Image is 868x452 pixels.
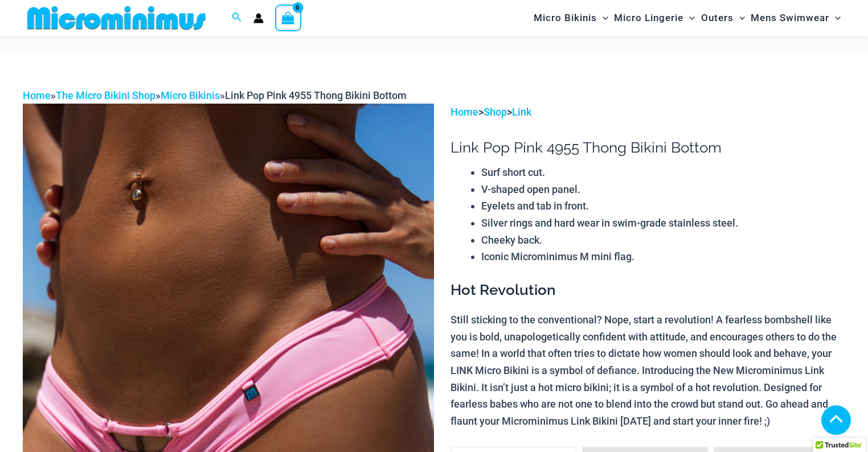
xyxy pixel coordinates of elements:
[481,198,845,215] li: Eyelets and tab in front.
[56,89,155,101] a: The Micro Bikini Shop
[512,106,531,118] a: Link
[23,5,210,31] img: MM SHOP LOGO FLAT
[597,3,608,32] span: Menu Toggle
[451,104,845,121] p: > >
[481,215,845,232] li: Silver rings and hard wear in swim-grade stainless steel.
[481,164,845,181] li: Surf short cut.
[481,232,845,249] li: Cheeky back.
[614,3,683,32] span: Micro Lingerie
[534,3,597,32] span: Micro Bikinis
[529,2,845,34] nav: Site Navigation
[734,3,745,32] span: Menu Toggle
[23,89,51,101] a: Home
[451,106,478,118] a: Home
[253,13,264,23] a: Account icon link
[531,3,611,32] a: Micro BikinisMenu ToggleMenu Toggle
[481,181,845,198] li: V-shaped open panel.
[275,5,301,31] a: View Shopping Cart, empty
[611,3,698,32] a: Micro LingerieMenu ToggleMenu Toggle
[451,139,845,157] h1: Link Pop Pink 4955 Thong Bikini Bottom
[225,89,407,101] span: Link Pop Pink 4955 Thong Bikini Bottom
[683,3,695,32] span: Menu Toggle
[701,3,734,32] span: Outers
[161,89,220,101] a: Micro Bikinis
[829,3,841,32] span: Menu Toggle
[748,3,844,32] a: Mens SwimwearMenu ToggleMenu Toggle
[451,311,845,430] p: Still sticking to the conventional? Nope, start a revolution! A fearless bombshell like you is bo...
[698,3,748,32] a: OutersMenu ToggleMenu Toggle
[751,3,829,32] span: Mens Swimwear
[23,89,407,101] span: » » »
[484,106,507,118] a: Shop
[451,281,845,300] h3: Hot Revolution
[232,11,242,25] a: Search icon link
[481,248,845,265] li: Iconic Microminimus M mini flag.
